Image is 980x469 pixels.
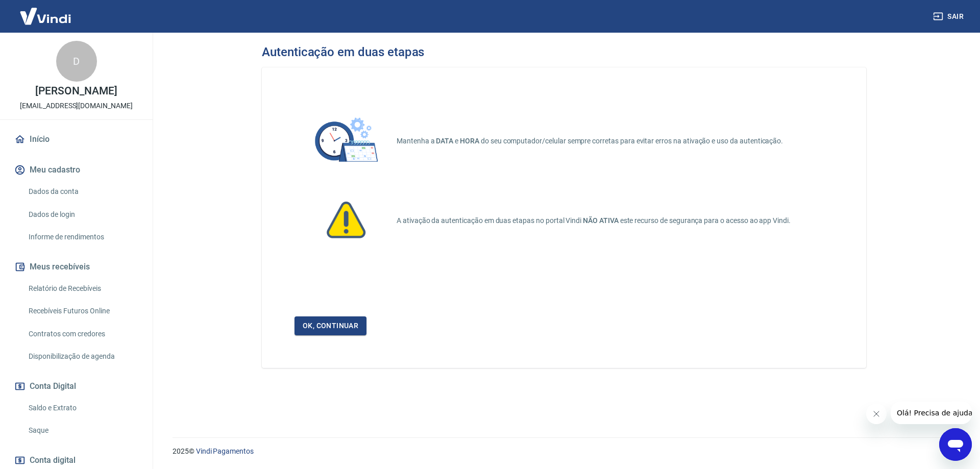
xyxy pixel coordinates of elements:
[436,137,453,145] span: DATA
[12,1,79,32] img: Vindi
[56,41,97,82] div: D
[24,204,140,225] a: Dados de login
[12,128,140,151] a: Início
[295,316,366,335] a: Ok, continuar
[24,301,140,322] a: Recebíveis Futuros Online
[939,428,972,461] iframe: Botão para abrir a janela de mensagens
[12,159,140,181] button: Meu cadastro
[305,100,386,182] img: Mantenha a DATA e HORA do seu computador/celular sempre corretas para evitar erros na ativação e ...
[196,447,254,455] a: Vindi Pagamentos
[262,45,424,59] h3: Autenticação em duas etapas
[24,227,140,248] a: Informe de rendimentos
[931,7,968,26] button: Sair
[20,101,133,111] p: [EMAIL_ADDRESS][DOMAIN_NAME]
[24,324,140,344] a: Contratos com credores
[397,136,834,146] p: Mantenha a e do seu computador/celular sempre corretas para evitar erros na ativação e uso da aut...
[30,453,76,467] span: Conta digital
[583,216,620,225] span: NÃO ATIVA
[866,404,887,424] iframe: Fechar mensagem
[24,278,140,299] a: Relatório de Recebíveis
[24,346,140,367] a: Disponibilização de agenda
[315,190,376,251] img: A ativação da autenticação em duas etapas no portal Vindi NÃO ATIVA este recurso de segurança par...
[24,398,140,418] a: Saldo e Extrato
[24,420,140,441] a: Saque
[12,256,140,278] button: Meus recebíveis
[35,86,117,96] p: [PERSON_NAME]
[397,215,834,226] p: A ativação da autenticação em duas etapas no portal Vindi este recurso de segurança para o acesso...
[6,7,86,15] span: Olá! Precisa de ajuda?
[173,446,955,457] p: 2025 ©
[24,181,140,202] a: Dados da conta
[891,402,972,424] iframe: Mensagem da empresa
[460,137,479,145] span: HORA
[12,375,140,398] button: Conta Digital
